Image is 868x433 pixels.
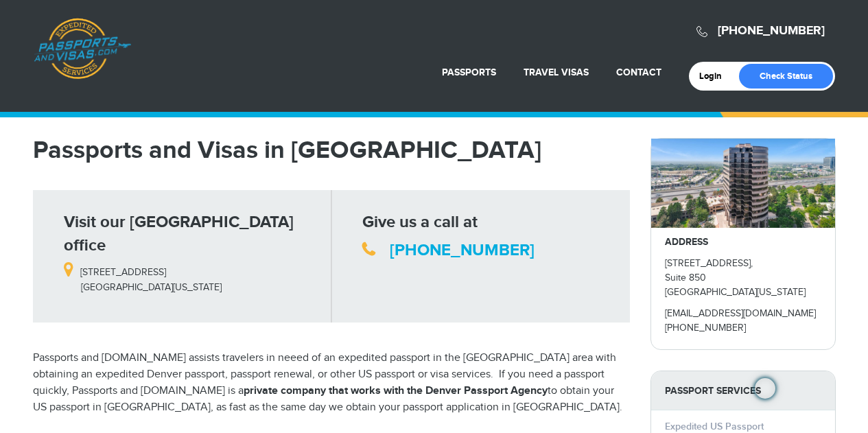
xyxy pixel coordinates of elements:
[616,67,661,78] a: Contact
[244,384,548,397] strong: private company that works with the Denver Passport Agency
[390,240,535,260] a: [PHONE_NUMBER]
[665,421,764,432] a: Expedited US Passport
[64,212,294,255] strong: Visit our [GEOGRAPHIC_DATA] office
[33,350,630,416] p: Passports and [DOMAIN_NAME] assists travelers in neeed of an expedited passport in the [GEOGRAPHI...
[699,71,731,82] a: Login
[665,236,708,248] strong: ADDRESS
[739,64,833,89] a: Check Status
[651,371,835,410] strong: PASSPORT SERVICES
[33,138,630,163] h1: Passports and Visas in [GEOGRAPHIC_DATA]
[665,257,821,300] p: [STREET_ADDRESS], Suite 850 [GEOGRAPHIC_DATA][US_STATE]
[362,212,478,232] strong: Give us a call at
[665,308,816,319] a: [EMAIL_ADDRESS][DOMAIN_NAME]
[665,321,821,336] p: [PHONE_NUMBER]
[651,139,835,228] img: passportsandvisas_denver_5251_dtc_parkway_-_28de80_-_029b8f063c7946511503b0bb3931d518761db640.jpg
[442,67,496,78] a: Passports
[524,67,589,78] a: Travel Visas
[34,18,131,80] a: Passports & [DOMAIN_NAME]
[64,257,321,294] p: [STREET_ADDRESS] [GEOGRAPHIC_DATA][US_STATE]
[718,23,825,38] a: [PHONE_NUMBER]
